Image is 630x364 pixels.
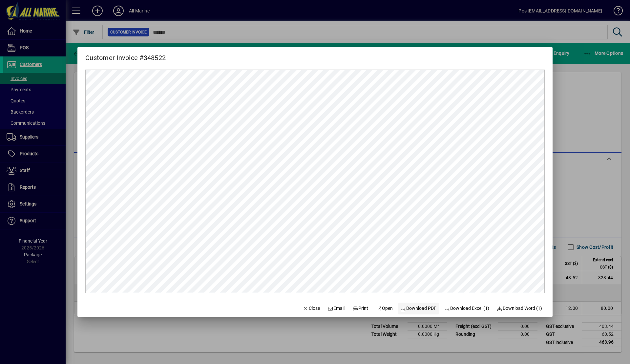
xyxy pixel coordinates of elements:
[376,305,393,312] span: Open
[398,303,439,314] a: Download PDF
[328,305,345,312] span: Email
[444,305,489,312] span: Download Excel (1)
[303,305,320,312] span: Close
[350,303,371,314] button: Print
[494,303,545,314] button: Download Word (1)
[497,305,542,312] span: Download Word (1)
[325,303,347,314] button: Email
[373,303,395,314] a: Open
[77,47,174,63] h2: Customer Invoice #348522
[300,303,323,314] button: Close
[401,305,437,312] span: Download PDF
[442,303,492,314] button: Download Excel (1)
[352,305,368,312] span: Print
